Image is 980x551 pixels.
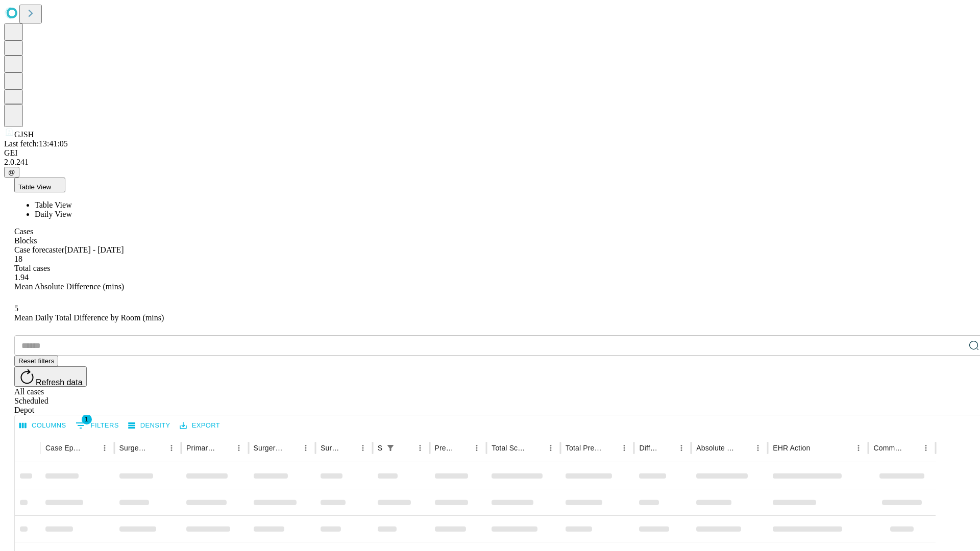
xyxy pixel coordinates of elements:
[36,378,83,387] span: Refresh data
[14,366,87,387] button: Refresh data
[378,444,382,452] div: Scheduled In Room Duration
[383,441,398,455] button: Show filters
[873,444,903,452] div: Comments
[617,441,631,455] button: Menu
[773,444,810,452] div: EHR Action
[4,139,68,148] span: Last fetch: 13:41:05
[696,444,736,452] div: Absolute Difference
[674,441,689,455] button: Menu
[14,130,34,139] span: GJSH
[18,183,51,191] span: Table View
[399,441,413,455] button: Sort
[14,313,164,322] span: Mean Daily Total Difference by Room (mins)
[164,441,179,455] button: Menu
[751,441,765,455] button: Menu
[284,441,299,455] button: Sort
[529,441,544,455] button: Sort
[299,441,313,455] button: Menu
[356,441,370,455] button: Menu
[321,444,340,452] div: Surgery Date
[82,414,92,424] span: 1
[811,441,825,455] button: Sort
[17,418,69,434] button: Select columns
[4,158,976,167] div: 2.0.241
[660,441,674,455] button: Sort
[14,282,124,291] span: Mean Absolute Difference (mins)
[14,304,18,313] span: 5
[4,148,976,158] div: GEI
[14,245,64,254] span: Case forecaster
[8,168,15,176] span: @
[14,178,65,192] button: Table View
[83,441,97,455] button: Sort
[64,245,124,254] span: [DATE] - [DATE]
[254,444,283,452] div: Surgery Name
[566,444,602,452] div: Total Predicted Duration
[186,444,216,452] div: Primary Service
[413,441,427,455] button: Menu
[35,210,72,218] span: Daily View
[341,441,356,455] button: Sort
[383,441,398,455] div: 1 active filter
[14,273,29,282] span: 1.94
[97,441,112,455] button: Menu
[470,441,484,455] button: Menu
[126,418,173,434] button: Density
[492,444,528,452] div: Total Scheduled Duration
[177,418,223,434] button: Export
[544,441,558,455] button: Menu
[119,444,149,452] div: Surgeon Name
[639,444,659,452] div: Difference
[435,444,455,452] div: Predicted In Room Duration
[45,444,82,452] div: Case Epic Id
[73,417,121,434] button: Show filters
[232,441,246,455] button: Menu
[150,441,164,455] button: Sort
[18,357,54,365] span: Reset filters
[737,441,751,455] button: Sort
[4,167,19,178] button: @
[851,441,866,455] button: Menu
[14,255,22,263] span: 18
[14,356,58,366] button: Reset filters
[919,441,933,455] button: Menu
[904,441,919,455] button: Sort
[603,441,617,455] button: Sort
[217,441,232,455] button: Sort
[35,201,72,209] span: Table View
[14,264,50,272] span: Total cases
[455,441,470,455] button: Sort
